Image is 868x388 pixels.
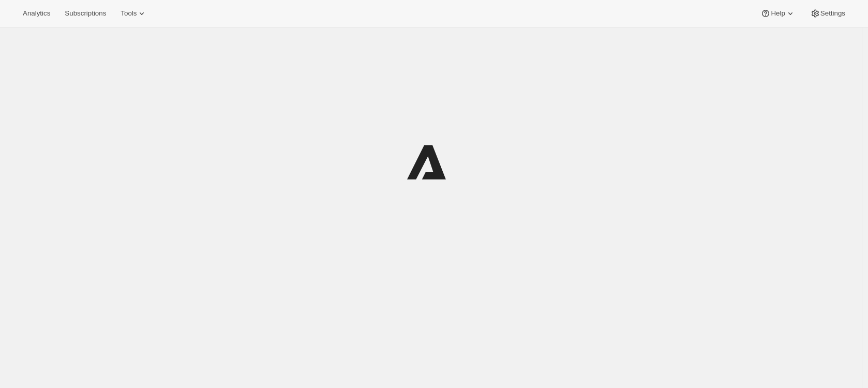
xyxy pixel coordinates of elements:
[804,6,851,21] button: Settings
[23,9,50,18] span: Analytics
[754,6,801,21] button: Help
[121,9,137,18] span: Tools
[17,6,56,21] button: Analytics
[820,9,845,18] span: Settings
[114,6,153,21] button: Tools
[58,6,112,21] button: Subscriptions
[771,9,785,18] span: Help
[65,9,106,18] span: Subscriptions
